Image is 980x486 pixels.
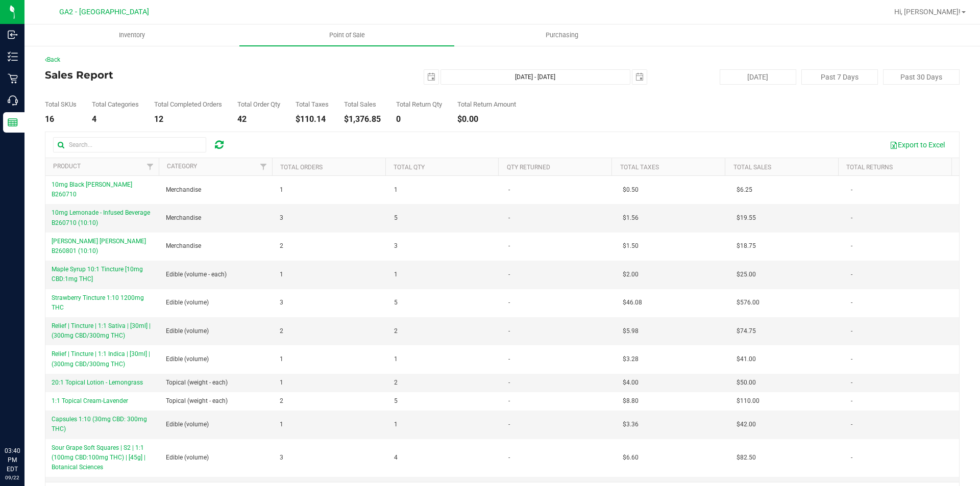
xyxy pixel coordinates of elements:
[737,378,756,388] span: $50.00
[508,326,510,336] span: -
[8,73,18,84] inline-svg: Retail
[167,163,197,170] a: Category
[620,164,659,171] a: Total Taxes
[394,241,398,251] span: 3
[239,24,454,46] a: Point of Sale
[52,209,150,226] span: 10mg Lemonade - Infused Beverage B260710 (10:10)
[737,298,759,308] span: $576.00
[623,354,639,364] span: $3.28
[508,420,510,429] span: -
[394,378,398,388] span: 2
[280,213,283,223] span: 3
[166,241,201,251] span: Merchandise
[851,378,852,388] span: -
[508,396,510,406] span: -
[737,326,756,336] span: $74.75
[52,444,145,471] span: Sour Grape Soft Squares | S2 | 1:1 (100mg CBD:100mg THC) | [45g] | Botanical Sciences
[10,404,41,435] iframe: Resource center
[280,396,283,406] span: 2
[507,164,550,171] a: Qty Returned
[894,8,961,16] span: Hi, [PERSON_NAME]!
[45,115,77,123] div: 16
[851,420,852,429] span: -
[396,115,442,123] div: 0
[508,185,510,195] span: -
[280,326,283,336] span: 2
[237,101,280,108] div: Total Order Qty
[623,420,639,429] span: $3.36
[166,453,209,463] span: Edible (volume)
[737,453,756,463] span: $82.50
[394,420,398,429] span: 1
[280,453,283,463] span: 3
[280,164,323,171] a: Total Orders
[508,453,510,463] span: -
[237,115,280,123] div: 42
[623,298,642,308] span: $46.08
[508,354,510,364] span: -
[394,213,398,223] span: 5
[737,270,756,279] span: $25.00
[508,298,510,308] span: -
[315,31,379,40] span: Point of Sale
[883,69,960,85] button: Past 30 Days
[851,213,852,223] span: -
[142,158,159,175] a: Filter
[396,101,442,108] div: Total Return Qty
[154,115,222,123] div: 12
[52,238,146,254] span: [PERSON_NAME] [PERSON_NAME] B260801 (10:10)
[846,164,893,171] a: Total Returns
[166,378,228,388] span: Topical (weight - each)
[737,241,756,251] span: $18.75
[883,136,951,154] button: Export to Excel
[454,24,669,46] a: Purchasing
[851,354,852,364] span: -
[52,322,151,339] span: Relief | Tincture | 1:1 Sativa | [30ml] | (300mg CBD/300mg THC)
[394,326,398,336] span: 2
[166,298,209,308] span: Edible (volume)
[394,298,398,308] span: 5
[394,270,398,279] span: 1
[851,396,852,406] span: -
[105,31,159,40] span: Inventory
[52,416,147,432] span: Capsules 1:10 (30mg CBD: 300mg THC)
[394,185,398,195] span: 1
[280,185,283,195] span: 1
[623,270,639,279] span: $2.00
[45,69,350,81] h4: Sales Report
[280,298,283,308] span: 3
[5,446,20,474] p: 03:40 PM EDT
[394,453,398,463] span: 4
[737,396,759,406] span: $110.00
[45,56,60,63] a: Back
[508,270,510,279] span: -
[280,420,283,429] span: 1
[737,185,752,195] span: $6.25
[394,164,425,171] a: Total Qty
[53,137,206,152] input: Search...
[166,396,228,406] span: Topical (weight - each)
[737,354,756,364] span: $41.00
[24,24,239,46] a: Inventory
[532,31,592,40] span: Purchasing
[424,70,438,84] span: select
[344,115,381,123] div: $1,376.85
[720,69,796,85] button: [DATE]
[52,350,150,367] span: Relief | Tincture | 1:1 Indica | [30ml] | (300mg CBD/300mg THC)
[280,354,283,364] span: 1
[737,213,756,223] span: $19.55
[851,453,852,463] span: -
[5,474,20,481] p: 09/22
[851,270,852,279] span: -
[53,163,81,170] a: Product
[623,453,639,463] span: $6.60
[8,95,18,106] inline-svg: Call Center
[851,185,852,195] span: -
[45,101,77,108] div: Total SKUs
[851,326,852,336] span: -
[280,270,283,279] span: 1
[623,241,639,251] span: $1.50
[623,185,639,195] span: $0.50
[52,397,128,404] span: 1:1 Topical Cream-Lavender
[851,241,852,251] span: -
